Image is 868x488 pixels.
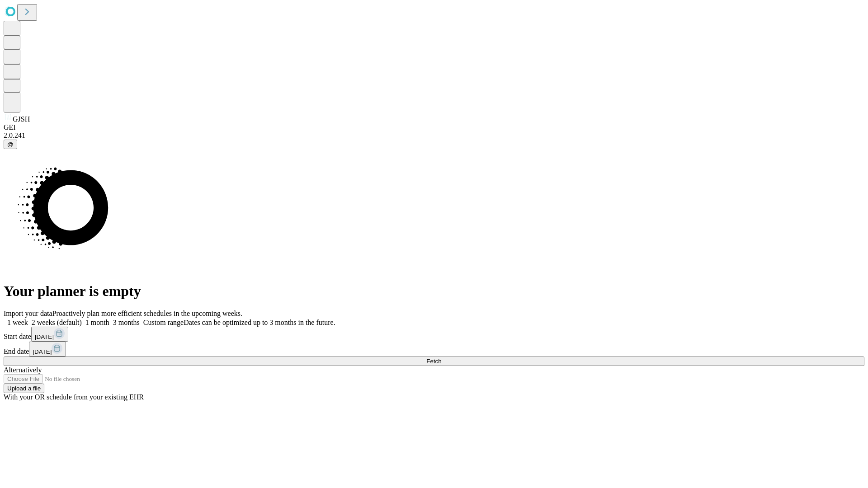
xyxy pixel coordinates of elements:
span: [DATE] [33,348,52,355]
span: Import your data [4,310,52,317]
div: End date [4,342,864,357]
button: Upload a file [4,384,44,393]
span: Custom range [143,319,184,326]
button: @ [4,140,17,149]
button: [DATE] [29,342,66,357]
button: [DATE] [31,327,68,342]
span: With your OR schedule from your existing EHR [4,393,144,401]
span: Dates can be optimized up to 3 months in the future. [184,319,335,326]
h1: Your planner is empty [4,283,864,300]
span: 1 week [7,319,28,326]
span: Fetch [426,358,441,365]
span: Proactively plan more efficient schedules in the upcoming weeks. [52,310,242,317]
span: Alternatively [4,366,42,374]
span: @ [7,141,14,148]
span: [DATE] [35,333,54,340]
div: GEI [4,123,864,131]
button: Fetch [4,357,864,366]
span: 3 months [113,319,140,326]
span: 2 weeks (default) [32,319,82,326]
span: GJSH [13,115,30,123]
span: 1 month [85,319,109,326]
div: 2.0.241 [4,131,864,140]
div: Start date [4,327,864,342]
